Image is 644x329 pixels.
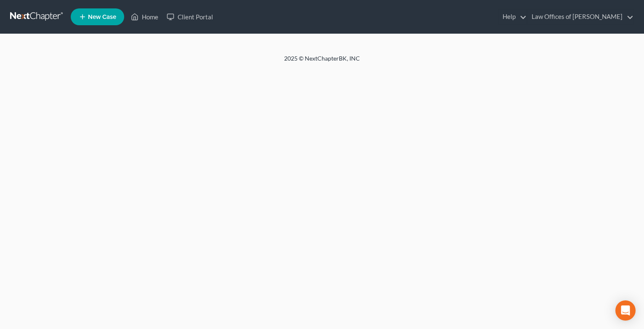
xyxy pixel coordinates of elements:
[82,54,562,69] div: 2025 © NextChapterBK, INC
[615,300,636,321] div: Open Intercom Messenger
[71,8,124,25] new-legal-case-button: New Case
[498,9,527,24] a: Help
[162,9,217,24] a: Client Portal
[127,9,162,24] a: Home
[527,9,633,24] a: Law Offices of [PERSON_NAME]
